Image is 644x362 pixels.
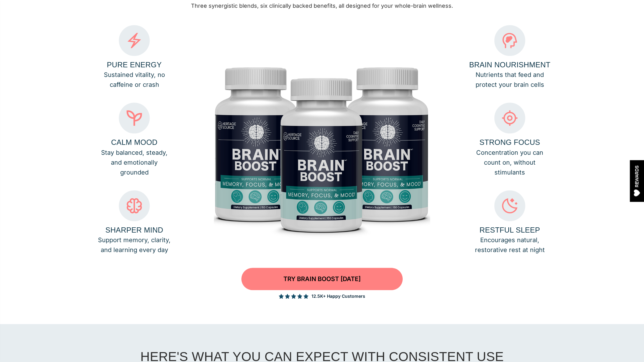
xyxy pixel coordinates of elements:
p: Three synergistic blends, six clinically backed benefits, all designed for your whole-brain welln... [90,2,554,10]
p: Nutrients that feed and protect your brain cells [473,70,546,90]
p: Concentration you can count on, without stimulants [473,148,546,177]
p: Stay balanced, steady, and emotionally grounded [98,148,171,177]
p: Sustained vitality, no caffeine or crash [98,70,171,90]
p: Support memory, clarity, and learning every day [98,235,171,255]
a: TRY BRAIN BOOST [DATE] [241,268,403,290]
h4: BRAIN NOURISHMENT [469,60,550,70]
h4: CALM MOOD [111,137,157,147]
h4: PURE ENERGY [107,60,162,70]
p: Encourages natural, restorative rest at night [473,235,546,255]
h4: SHARPER MIND [105,225,163,235]
span: 12.5K+ Happy Customers [311,293,365,299]
h4: RESTFUL SLEEP [480,225,540,235]
h4: STRONG FOCUS [479,137,540,147]
img: Brain Boost Product [214,38,430,255]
